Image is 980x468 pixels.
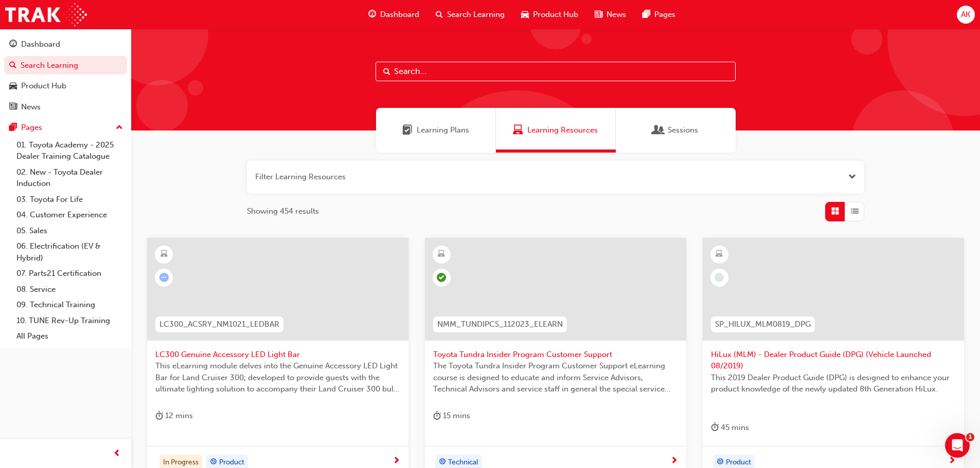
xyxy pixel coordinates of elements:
[513,124,523,136] span: Learning Resources
[12,192,127,208] a: 03. Toyota For Life
[9,123,17,133] span: pages-icon
[4,77,127,96] a: Product Hub
[12,207,127,223] a: 04. Customer Experience
[948,457,956,466] span: next-icon
[9,61,16,70] span: search-icon
[4,33,127,118] button: DashboardSearch LearningProduct HubNews
[4,118,127,137] button: Pages
[961,9,970,21] span: AK
[9,103,17,112] span: news-icon
[12,164,127,192] a: 02. New - Toyota Dealer Induction
[527,124,598,136] span: Learning Resources
[21,122,42,134] div: Pages
[716,248,723,261] span: learningResourceType_ELEARNING-icon
[116,121,123,135] span: up-icon
[360,4,427,25] a: guage-iconDashboard
[12,238,127,266] a: 06. Electrification (EV & Hybrid)
[616,108,736,153] a: SessionsSessions
[12,137,127,164] a: 01. Toyota Academy - 2025 Dealer Training Catalogue
[433,409,441,422] span: duration-icon
[533,9,578,21] span: Product Hub
[437,273,446,282] span: learningRecordVerb_PASS-icon
[368,8,376,21] span: guage-icon
[945,433,970,458] iframe: Intercom live chat
[159,273,169,282] span: learningRecordVerb_ATTEMPT-icon
[715,319,811,330] span: SP_HILUX_MLM0819_DPG
[376,62,736,81] input: Search...
[513,4,586,25] a: car-iconProduct Hub
[586,4,634,25] a: news-iconNews
[417,124,469,136] span: Learning Plans
[711,421,749,434] div: 45 mins
[966,433,974,441] span: 1
[436,8,443,21] span: search-icon
[12,297,127,313] a: 09. Technical Training
[12,223,127,239] a: 05. Sales
[4,35,127,54] a: Dashboard
[447,9,505,21] span: Search Learning
[715,273,724,282] span: learningRecordVerb_NONE-icon
[155,409,193,422] div: 12 mins
[12,313,127,329] a: 10. TUNE Rev-Up Training
[521,8,529,21] span: car-icon
[247,205,319,217] span: Showing 454 results
[643,8,650,21] span: pages-icon
[161,248,168,261] span: learningResourceType_ELEARNING-icon
[113,447,121,460] span: prev-icon
[437,319,563,330] span: NMM_TUNDIPCS_112023_ELEARN
[12,282,127,297] a: 08. Service
[155,360,400,395] span: This eLearning module delves into the Genuine Accessory LED Light Bar for Land Cruiser 300; devel...
[433,349,678,361] span: Toyota Tundra Insider Program Customer Support
[607,9,626,21] span: News
[383,66,390,78] span: Search
[957,6,975,24] button: AK
[155,409,163,422] span: duration-icon
[21,39,60,50] div: Dashboard
[595,8,602,21] span: news-icon
[9,40,17,49] span: guage-icon
[12,266,127,282] a: 07. Parts21 Certification
[4,56,127,75] a: Search Learning
[668,124,698,136] span: Sessions
[433,409,470,422] div: 15 mins
[155,349,400,361] span: LC300 Genuine Accessory LED Light Bar
[831,205,839,217] span: Grid
[496,108,616,153] a: Learning ResourcesLearning Resources
[159,319,279,330] span: LC300_ACSRY_NM1021_LEDBAR
[4,98,127,117] a: News
[5,3,87,26] img: Trak
[711,349,956,372] span: HiLux (MLM) - Dealer Product Guide (DPG) (Vehicle Launched 08/2019)
[402,124,413,136] span: Learning Plans
[438,248,445,261] span: learningResourceType_ELEARNING-icon
[376,108,496,153] a: Learning PlansLearning Plans
[654,9,675,21] span: Pages
[634,4,684,25] a: pages-iconPages
[433,360,678,395] span: The Toyota Tundra Insider Program Customer Support eLearning course is designed to educate and in...
[848,171,856,183] button: Open the filter
[9,82,17,91] span: car-icon
[653,124,664,136] span: Sessions
[12,328,127,344] a: All Pages
[21,80,66,92] div: Product Hub
[427,4,513,25] a: search-iconSearch Learning
[670,457,678,466] span: next-icon
[711,372,956,395] span: This 2019 Dealer Product Guide (DPG) is designed to enhance your product knowledge of the newly u...
[380,9,419,21] span: Dashboard
[711,421,719,434] span: duration-icon
[21,101,41,113] div: News
[851,205,859,217] span: List
[393,457,400,466] span: next-icon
